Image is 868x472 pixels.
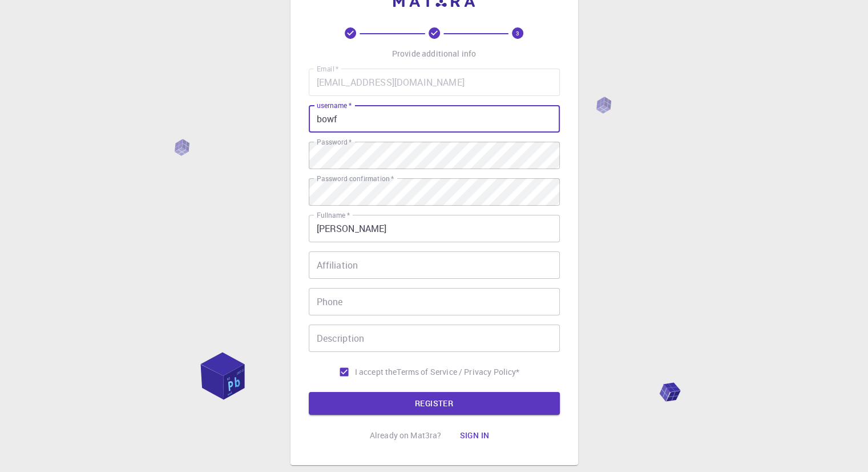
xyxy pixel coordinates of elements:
span: I accept the [355,366,397,378]
label: Fullname [317,210,350,220]
label: Password confirmation [317,174,394,183]
p: Terms of Service / Privacy Policy * [397,366,519,378]
p: Already on Mat3ra? [370,430,442,441]
label: username [317,101,352,110]
label: Password [317,137,352,147]
p: Provide additional info [392,48,476,59]
button: Sign in [450,424,498,447]
label: Email [317,64,338,74]
text: 3 [516,29,519,37]
a: Terms of Service / Privacy Policy* [397,366,519,378]
button: REGISTER [309,392,560,415]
